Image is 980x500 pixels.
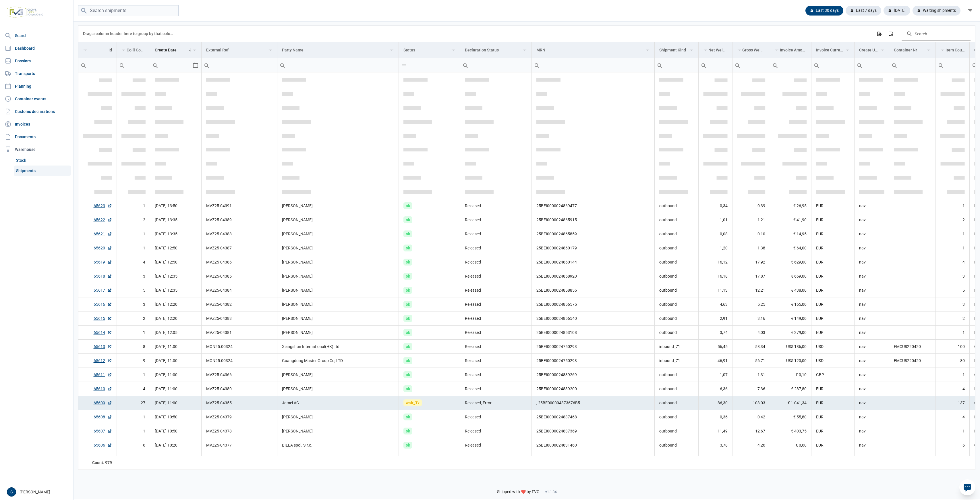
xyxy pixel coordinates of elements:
td: [PERSON_NAME] [277,213,399,227]
td: outbound [655,325,699,339]
td: 56,71 [732,353,770,368]
td: 25BEI0000024839200 [532,382,655,396]
td: Released [460,339,532,353]
td: outbound [655,311,699,325]
td: 3 [935,269,969,283]
td: 25BEI0000024750293 [532,353,655,368]
td: 2 [935,213,969,227]
td: 27 [117,396,150,410]
td: 1,38 [732,241,770,255]
div: Export all data to Excel [874,28,884,39]
a: 65613 [94,344,112,349]
td: [PERSON_NAME] [277,255,399,269]
span: Show filter options for column 'Id' [83,48,87,52]
span: Show filter options for column 'Create User' [880,48,884,52]
td: 1,31 [732,368,770,382]
td: 1,01 [699,213,732,227]
td: outbound [655,255,699,269]
td: outbound [655,297,699,311]
td: 1 [935,241,969,255]
input: Filter cell [532,58,654,72]
td: 1 [935,325,969,339]
td: MVZ25-04379 [202,410,277,424]
td: Filter cell [655,58,699,72]
td: EMCU8220420 [889,353,935,368]
input: Filter cell [460,58,531,72]
td: [PERSON_NAME] [277,368,399,382]
td: 5 [935,283,969,297]
div: Search box [202,58,212,72]
td: 0,36 [699,410,732,424]
td: Column Gross Weight [732,42,770,58]
td: Released [460,353,532,368]
td: [PERSON_NAME] [277,424,399,438]
div: Data grid toolbar [83,26,971,42]
span: Show filter options for column 'Status' [451,48,455,52]
input: Filter cell [936,58,969,72]
td: nav [854,269,889,283]
td: 25BEI0000024837369 [532,424,655,438]
td: Released [460,241,532,255]
td: Filter cell [202,58,277,72]
td: 86,30 [699,396,732,410]
a: Transports [2,68,71,79]
td: Filter cell [889,58,935,72]
td: 1 [935,199,969,213]
td: 25BEI0000024856575 [532,297,655,311]
td: Filter cell [150,58,202,72]
td: Released [460,199,532,213]
a: 65615 [94,316,112,321]
a: 65610 [94,386,112,392]
div: Search box [811,58,822,72]
td: MVZ25-04385 [202,269,277,283]
td: 5 [117,283,150,297]
td: Xiangshun International(HK)Ltd [277,339,399,353]
td: MVZ25-04383 [202,311,277,325]
td: nav [854,325,889,339]
td: MVZ25-04387 [202,241,277,255]
td: MVZ25-04355 [202,396,277,410]
td: 17,87 [732,269,770,283]
td: Column Declaration Status [460,42,532,58]
td: EUR [811,213,855,227]
td: 4 [117,382,150,396]
td: 1,21 [732,213,770,227]
a: 65619 [94,259,112,265]
td: outbound [655,396,699,410]
input: Filter cell [150,58,192,72]
td: Filter cell [854,58,889,72]
td: 25BEI0000024853108 [532,325,655,339]
td: 3 [117,269,150,283]
td: outbound [655,368,699,382]
td: 100 [935,339,969,353]
td: Column Item Count [935,42,969,58]
td: 2,91 [699,311,732,325]
div: Search box [532,58,542,72]
td: , 25BE000004873676B5 [532,396,655,410]
td: 25BEI0000024860179 [532,241,655,255]
td: Filter cell [811,58,855,72]
td: outbound [655,410,699,424]
a: Container events [2,93,71,105]
td: 1 [117,241,150,255]
td: outbound [655,213,699,227]
td: nav [854,283,889,297]
input: Filter cell [117,58,150,72]
td: Filter cell [117,58,150,72]
td: 7,36 [732,382,770,396]
td: MVZ25-04386 [202,255,277,269]
img: FVG - Global freight forwarding [5,4,45,20]
td: EUR [811,269,855,283]
td: GBP [811,368,855,382]
input: Search shipments [78,5,179,16]
td: [PERSON_NAME] [277,199,399,213]
td: Released [460,325,532,339]
td: 25BEI0000024860144 [532,255,655,269]
td: nav [854,311,889,325]
input: Search in the data grid [902,27,971,41]
input: Filter cell [732,58,770,72]
td: MVZ25-04378 [202,424,277,438]
a: 65621 [94,231,112,237]
a: 65623 [94,203,112,209]
td: Column Net Weight [699,42,732,58]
